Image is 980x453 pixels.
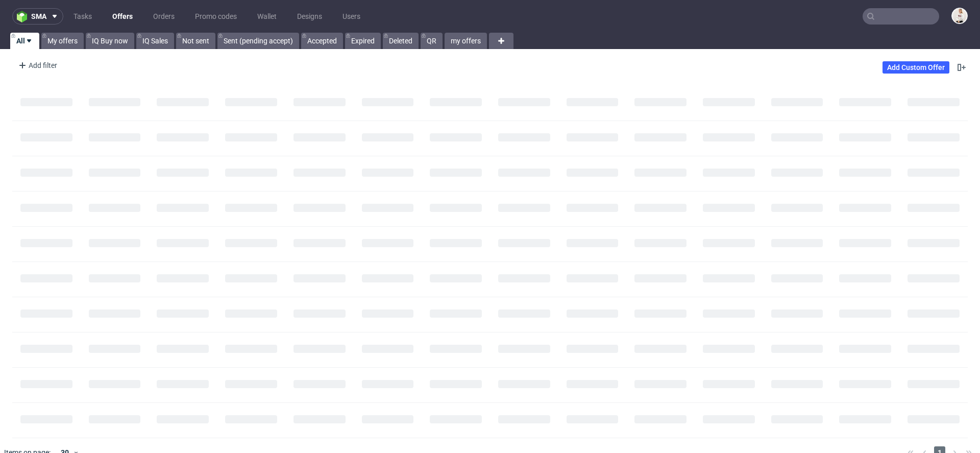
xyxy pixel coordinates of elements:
[952,9,967,23] img: Mari Fok
[345,33,381,49] a: Expired
[883,61,949,74] a: Add Custom Offer
[14,57,59,74] div: Add filter
[86,33,134,49] a: IQ Buy now
[67,8,98,25] a: Tasks
[421,33,443,49] a: QR
[217,33,299,49] a: Sent (pending accept)
[136,33,174,49] a: IQ Sales
[291,8,328,25] a: Designs
[12,8,63,25] button: sma
[251,8,283,25] a: Wallet
[41,33,84,49] a: My offers
[176,33,215,49] a: Not sent
[383,33,419,49] a: Deleted
[301,33,343,49] a: Accepted
[31,13,46,20] span: sma
[147,8,181,25] a: Orders
[17,11,31,22] img: logo
[336,8,366,25] a: Users
[106,8,139,25] a: Offers
[189,8,243,25] a: Promo codes
[445,33,487,49] a: my offers
[10,33,39,49] a: All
